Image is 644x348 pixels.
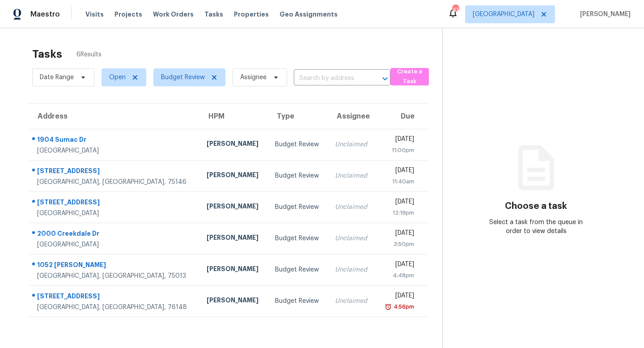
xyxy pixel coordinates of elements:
[275,203,321,212] div: Budget Review
[37,178,192,187] div: [GEOGRAPHIC_DATA], [GEOGRAPHIC_DATA], 75146
[390,68,429,85] button: Create a Task
[37,166,192,178] div: [STREET_ADDRESS]
[505,202,567,211] h3: Choose a task
[383,146,414,155] div: 11:00pm
[37,292,192,303] div: [STREET_ADDRESS]
[376,104,428,129] th: Due
[268,104,328,129] th: Type
[85,10,104,19] span: Visits
[275,171,321,180] div: Budget Review
[275,234,321,243] div: Budget Review
[37,240,192,249] div: [GEOGRAPHIC_DATA]
[280,10,338,19] span: Geo Assignments
[109,73,126,82] span: Open
[29,104,199,129] th: Address
[335,297,369,306] div: Unclaimed
[207,170,261,182] div: [PERSON_NAME]
[37,260,192,272] div: 1052 [PERSON_NAME]
[335,140,369,149] div: Unclaimed
[383,271,414,280] div: 4:48pm
[473,10,534,19] span: [GEOGRAPHIC_DATA]
[207,264,261,276] div: [PERSON_NAME]
[234,10,269,19] span: Properties
[383,197,414,208] div: [DATE]
[161,73,205,82] span: Budget Review
[240,73,267,82] span: Assignee
[37,135,192,146] div: 1904 Sumac Dr
[207,296,261,307] div: [PERSON_NAME]
[383,177,414,186] div: 11:40am
[385,302,392,311] img: Overdue Alarm Icon
[37,146,192,155] div: [GEOGRAPHIC_DATA]
[40,73,74,82] span: Date Range
[383,291,414,302] div: [DATE]
[204,11,223,17] span: Tasks
[294,72,365,85] input: Search by address
[207,202,261,213] div: [PERSON_NAME]
[383,208,414,217] div: 12:19pm
[207,139,261,150] div: [PERSON_NAME]
[275,265,321,274] div: Budget Review
[37,209,192,218] div: [GEOGRAPHIC_DATA]
[383,229,414,240] div: [DATE]
[383,240,414,249] div: 3:50pm
[114,10,142,19] span: Projects
[328,104,376,129] th: Assignee
[207,233,261,244] div: [PERSON_NAME]
[30,10,60,19] span: Maestro
[379,72,391,85] button: Open
[576,10,631,19] span: [PERSON_NAME]
[275,140,321,149] div: Budget Review
[32,50,62,59] h2: Tasks
[37,272,192,280] div: [GEOGRAPHIC_DATA], [GEOGRAPHIC_DATA], 75013
[199,104,268,129] th: HPM
[383,135,414,146] div: [DATE]
[395,67,424,87] span: Create a Task
[153,10,194,19] span: Work Orders
[383,260,414,271] div: [DATE]
[335,203,369,212] div: Unclaimed
[37,303,192,312] div: [GEOGRAPHIC_DATA], [GEOGRAPHIC_DATA], 76148
[76,50,102,59] span: 6 Results
[335,171,369,180] div: Unclaimed
[37,229,192,240] div: 2000 Creekdale Dr
[489,218,583,236] div: Select a task from the queue in order to view details
[275,297,321,306] div: Budget Review
[383,166,414,177] div: [DATE]
[37,198,192,209] div: [STREET_ADDRESS]
[335,265,369,274] div: Unclaimed
[392,302,414,311] div: 4:56pm
[335,234,369,243] div: Unclaimed
[452,5,458,14] div: 41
